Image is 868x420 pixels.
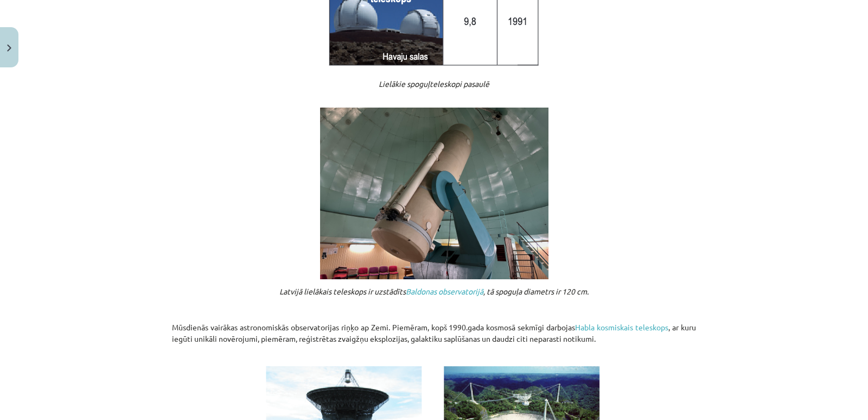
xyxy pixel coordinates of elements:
[7,45,11,52] img: icon-close-lesson-0947bae3869378f0d4975bcd49f059093ad1ed9edebbc8119c70593378902aed.svg
[172,322,696,356] p: Mūsdienās vairākas astronomiskās observatorijas riņķo ap Zemi. Piemēram, kopš 1990.gada kosmosā s...
[406,286,483,296] a: Baldonas observatorijā
[379,79,489,89] em: Lielākie spoguļteleskopi pasaulē
[575,322,668,332] a: Habla kosmiskais teleskops
[279,286,589,296] em: Latvijā lielākais teleskops ir uzstādīts , tā spoguļa diametrs ir 120 cm.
